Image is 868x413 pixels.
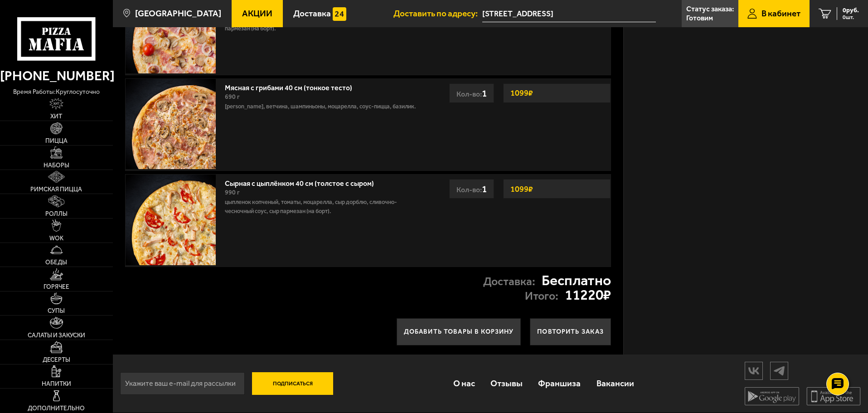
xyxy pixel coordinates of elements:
a: О нас [445,369,482,398]
span: Доставить по адресу: [393,9,482,18]
a: Франшиза [530,369,588,398]
span: 0 шт. [843,15,859,20]
span: Наборы [44,162,69,169]
span: Напитки [42,381,71,387]
p: цыпленок копченый, томаты, моцарелла, сыр дорблю, сливочно-чесночный соус, сыр пармезан (на борт). [225,198,423,216]
strong: Бесплатно [542,273,611,288]
p: Итого: [525,291,558,302]
strong: 1099 ₽ [508,180,535,198]
span: 1 [482,183,487,194]
span: Римская пицца [30,186,82,193]
span: Обеды [45,259,67,266]
img: 15daf4d41897b9f0e9f617042186c801.svg [333,7,346,21]
p: [PERSON_NAME], ветчина, шампиньоны, моцарелла, соус-пицца, базилик. [225,102,423,111]
span: Пицца [45,138,68,144]
input: Укажите ваш e-mail для рассылки [120,372,245,395]
a: Вакансии [589,369,642,398]
a: Отзывы [483,369,530,398]
div: Кол-во: [449,83,494,103]
img: vk [745,363,762,379]
a: Сырная с цыплёнком 40 см (толстое с сыром) [225,176,383,188]
p: Статус заказа: [686,5,734,13]
button: Повторить заказ [530,318,611,345]
span: Десерты [43,357,70,363]
span: WOK [49,235,63,242]
p: Доставка: [483,276,535,287]
span: Доставка [293,9,331,18]
span: Супы [48,308,65,314]
span: [GEOGRAPHIC_DATA] [135,9,221,18]
input: Ваш адрес доставки [482,5,656,22]
strong: 11220 ₽ [565,288,611,302]
img: tg [771,363,788,379]
strong: 1099 ₽ [508,84,535,102]
button: Добавить товары в корзину [397,318,521,345]
span: 990 г [225,189,240,196]
span: 1 [482,87,487,99]
p: Готовим [686,15,713,22]
span: Роллы [45,211,68,217]
div: Кол-во: [449,179,494,199]
span: 690 г [225,93,240,101]
span: 0 руб. [843,7,859,14]
span: Салаты и закуски [28,332,85,339]
span: Акции [242,9,272,18]
span: Горячее [44,284,69,290]
a: Мясная с грибами 40 см (тонкое тесто) [225,81,361,92]
span: В кабинет [761,9,800,18]
span: Хит [50,113,62,120]
button: Подписаться [252,372,334,395]
span: Дополнительно [28,405,85,412]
